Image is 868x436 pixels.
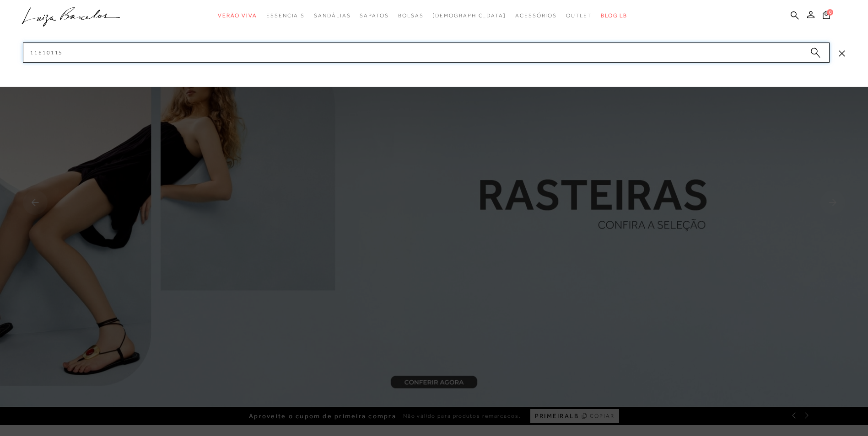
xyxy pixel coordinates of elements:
[360,12,388,19] span: Sapatos
[23,43,830,63] input: Buscar.
[601,7,627,24] a: BLOG LB
[820,10,833,22] button: 0
[360,7,388,24] a: categoryNavScreenReaderText
[314,7,350,24] a: categoryNavScreenReaderText
[398,12,424,19] span: Bolsas
[218,7,257,24] a: categoryNavScreenReaderText
[515,7,557,24] a: categoryNavScreenReaderText
[827,9,833,16] span: 0
[266,7,305,24] a: categoryNavScreenReaderText
[566,12,592,19] span: Outlet
[314,12,350,19] span: Sandálias
[432,12,506,19] span: [DEMOGRAPHIC_DATA]
[398,7,424,24] a: categoryNavScreenReaderText
[601,12,627,19] span: BLOG LB
[218,12,257,19] span: Verão Viva
[515,12,557,19] span: Acessórios
[432,7,506,24] a: noSubCategoriesText
[566,7,592,24] a: categoryNavScreenReaderText
[266,12,305,19] span: Essenciais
